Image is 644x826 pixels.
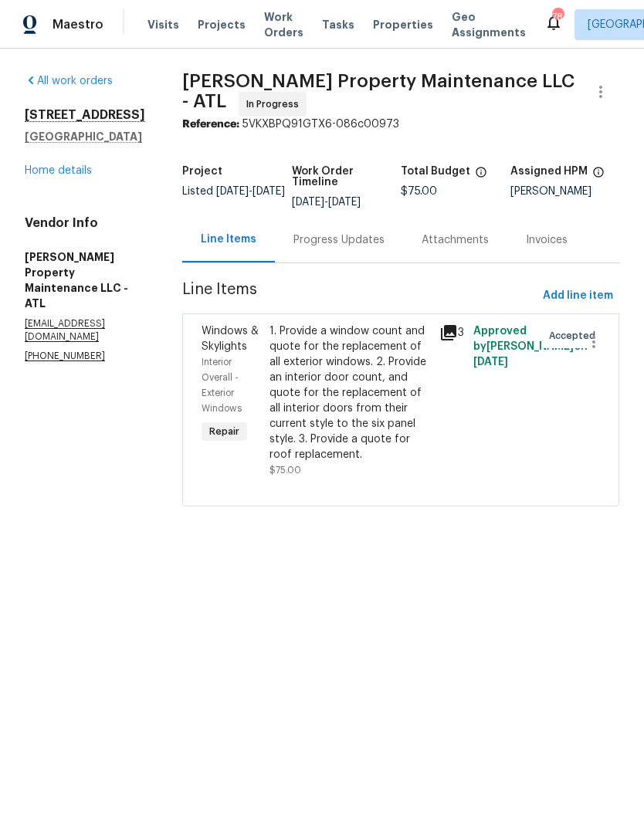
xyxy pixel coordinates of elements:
span: Properties [373,17,433,32]
span: Listed [182,186,285,197]
span: [PERSON_NAME] Property Maintenance LLC - ATL [182,72,575,110]
div: 3 [439,323,464,342]
span: [DATE] [216,186,249,197]
div: [PERSON_NAME] [510,186,620,197]
span: The total cost of line items that have been proposed by Opendoor. This sum includes line items th... [475,166,487,186]
span: [DATE] [292,197,324,208]
button: Add line item [537,282,619,310]
h5: Assigned HPM [510,166,588,177]
h5: Project [182,166,222,177]
div: Invoices [526,232,568,248]
h4: Vendor Info [25,215,145,231]
span: Visits [147,17,179,32]
span: $75.00 [269,465,301,475]
div: 1. Provide a window count and quote for the replacement of all exterior windows. 2. Provide an in... [269,323,430,462]
span: Repair [203,424,246,439]
div: Attachments [422,232,489,248]
span: Interior Overall - Exterior Windows [202,357,242,413]
h5: Work Order Timeline [292,166,402,188]
b: Reference: [182,119,239,130]
span: Geo Assignments [452,9,526,40]
div: 78 [552,9,563,25]
div: Line Items [201,232,256,247]
span: [DATE] [473,357,508,367]
h5: Total Budget [401,166,470,177]
span: The hpm assigned to this work order. [592,166,605,186]
span: - [292,197,361,208]
span: - [216,186,285,197]
span: Work Orders [264,9,303,40]
span: Maestro [53,17,103,32]
span: $75.00 [401,186,437,197]
div: Progress Updates [293,232,385,248]
span: Windows & Skylights [202,326,259,352]
span: Approved by [PERSON_NAME] on [473,326,588,367]
span: Tasks [322,19,354,30]
span: Add line item [543,286,613,306]
div: 5VKXBPQ91GTX6-086c00973 [182,117,619,132]
span: Accepted [549,328,602,344]
span: [DATE] [253,186,285,197]
span: Line Items [182,282,537,310]
span: In Progress [246,96,305,112]
a: All work orders [25,76,113,86]
a: Home details [25,165,92,176]
span: Projects [198,17,246,32]
span: [DATE] [328,197,361,208]
h5: [PERSON_NAME] Property Maintenance LLC - ATL [25,249,145,311]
